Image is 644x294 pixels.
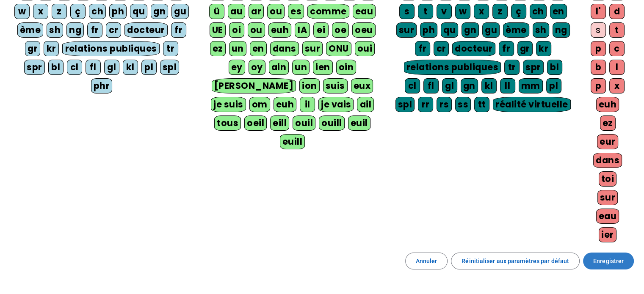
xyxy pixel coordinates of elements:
[479,5,484,17] font: x
[94,80,110,92] font: phr
[282,135,302,148] font: euill
[28,42,38,55] font: gr
[355,24,373,36] font: oeu
[539,42,548,55] font: kr
[302,80,317,92] font: ion
[90,61,97,73] font: fl
[334,24,346,36] font: oe
[213,98,243,110] font: je suis
[295,61,307,73] font: un
[251,5,261,17] font: ar
[451,253,580,269] button: Réinitialiser aux paramètres par défaut
[163,61,177,73] font: spl
[498,5,503,17] font: z
[601,173,614,185] font: toi
[601,228,614,241] font: ier
[455,42,492,55] font: docteur
[107,61,116,73] font: gl
[423,24,435,36] font: ph
[18,5,26,17] font: w
[595,61,602,73] font: b
[305,42,321,55] font: sur
[398,98,412,110] font: spl
[75,5,81,17] font: ç
[230,5,243,17] font: au
[600,135,616,148] font: eur
[614,5,620,17] font: d
[273,42,296,55] font: dans
[508,61,516,73] font: tr
[600,191,616,203] font: sur
[315,61,330,73] font: ien
[305,98,310,110] font: il
[555,24,567,36] font: ng
[520,42,530,55] font: gr
[439,98,449,110] font: rs
[443,24,456,36] font: qu
[109,24,119,36] font: cr
[535,24,547,36] font: sh
[20,24,41,36] font: ème
[603,117,613,129] font: ez
[406,61,498,73] font: relations publiques
[49,24,61,36] font: sh
[502,42,510,55] font: fr
[485,80,493,92] font: kl
[405,253,448,269] button: Annuler
[550,61,559,73] font: bl
[214,80,293,92] font: [PERSON_NAME]
[359,98,371,110] font: ail
[459,5,467,17] font: w
[321,117,342,129] font: ouill
[290,5,301,17] font: es
[38,5,44,17] font: x
[250,24,263,36] font: ou
[505,80,510,92] font: ll
[153,5,166,17] font: gn
[174,5,186,17] font: gu
[441,5,447,17] font: v
[599,98,617,110] font: euh
[252,42,264,55] font: en
[478,98,486,110] font: tt
[596,24,601,36] font: s
[595,42,602,55] font: p
[271,61,287,73] font: ain
[614,42,620,55] font: c
[166,42,174,55] font: tr
[270,5,282,17] font: ou
[404,5,410,17] font: s
[599,210,617,222] font: eau
[247,117,264,129] font: oeil
[213,42,223,55] font: ez
[419,42,427,55] font: fr
[133,5,145,17] font: qu
[549,80,558,92] font: pl
[317,24,325,36] font: ei
[525,61,541,73] font: spr
[27,61,42,73] font: spr
[57,5,62,17] font: z
[596,5,601,17] font: l'
[615,24,619,36] font: t
[614,80,620,92] font: x
[593,258,624,264] font: Enregistrer
[276,98,294,110] font: euh
[127,24,165,36] font: docteur
[495,98,568,110] font: réalité virtuelle
[91,24,99,36] font: fr
[464,24,476,36] font: gn
[437,42,446,55] font: cr
[295,117,313,129] font: ouil
[462,258,569,264] font: Réinitialiser aux paramètres par défaut
[422,98,430,110] font: rr
[212,24,223,36] font: UE
[321,98,351,110] font: je vais
[354,80,371,92] font: eux
[214,5,220,17] font: ü
[112,5,124,17] font: ph
[399,24,415,36] font: sur
[217,117,238,129] font: tous
[51,61,60,73] font: bl
[357,42,373,55] font: oui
